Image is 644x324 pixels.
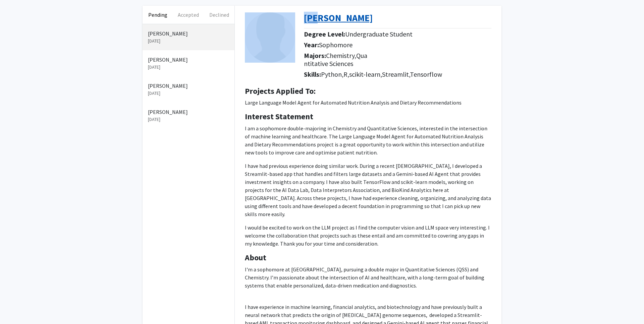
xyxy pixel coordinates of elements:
[304,12,373,24] a: Opens in a new tab
[304,30,345,38] b: Degree Level:
[304,12,373,24] b: [PERSON_NAME]
[148,116,229,123] p: [DATE]
[148,64,229,71] p: [DATE]
[245,223,491,248] p: I would be excited to work on the LLM project as I find the computer vision and LLM space very in...
[148,108,229,116] p: [PERSON_NAME]
[148,82,229,90] p: [PERSON_NAME]
[304,70,321,78] b: Skills:
[245,252,266,263] b: About
[304,51,326,60] b: Majors:
[304,41,319,49] b: Year:
[245,99,491,107] p: Large Language Model Agent for Automated Nutrition Analysis and Dietary Recommendations
[148,29,229,38] p: [PERSON_NAME]
[148,38,229,45] p: [DATE]
[304,51,367,68] span: Quantitative Sciences
[245,265,491,289] p: I'm a sophomore at [GEOGRAPHIC_DATA], pursuing a double major in Quantitative Sciences (QSS) and ...
[173,6,204,24] button: Accepted
[345,30,413,38] span: Undergraduate Student
[245,111,313,122] b: Interest Statement
[321,70,343,78] span: Python,
[245,86,316,96] b: Projects Applied To:
[204,6,234,24] button: Declined
[410,70,442,78] span: Tensorflow
[326,51,356,60] span: Chemistry,
[343,70,349,78] span: R,
[148,56,229,64] p: [PERSON_NAME]
[382,70,410,78] span: Streamlit,
[245,124,491,156] p: I am a sophomore double-majoring in Chemistry and Quantitative Sciences, interested in the inters...
[319,41,353,49] span: Sophomore
[349,70,382,78] span: scikit-learn,
[143,6,173,24] button: Pending
[245,162,491,218] p: I have had previous experience doing similar work. During a recent [DEMOGRAPHIC_DATA], I develope...
[5,294,29,319] iframe: Chat
[245,12,295,63] img: Profile Picture
[148,90,229,97] p: [DATE]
